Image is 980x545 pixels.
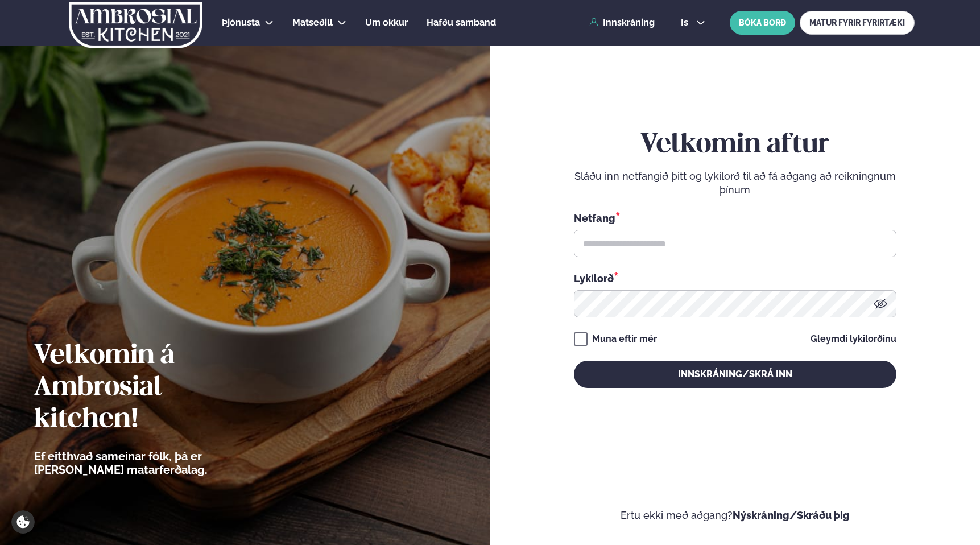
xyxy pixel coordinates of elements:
a: Matseðill [292,16,333,30]
span: Um okkur [365,17,408,28]
div: Netfang [574,210,896,225]
p: Sláðu inn netfangið þitt og lykilorð til að fá aðgang að reikningnum þínum [574,170,896,197]
a: Þjónusta [222,16,260,30]
h2: Velkomin á Ambrosial kitchen! [34,340,270,436]
p: Ertu ekki með aðgang? [524,509,946,522]
span: Hafðu samband [427,17,496,28]
a: MATUR FYRIR FYRIRTÆKI [800,11,915,35]
a: Gleymdi lykilorðinu [811,335,896,344]
span: Þjónusta [222,17,260,28]
a: Um okkur [365,16,408,30]
img: logo [68,2,204,48]
button: Innskráning/Skrá inn [574,361,896,388]
a: Hafðu samband [427,16,496,30]
p: Ef eitthvað sameinar fólk, þá er [PERSON_NAME] matarferðalag. [34,449,270,477]
a: Innskráning [589,18,655,28]
span: Matseðill [292,17,333,28]
button: is [672,18,714,27]
div: Lykilorð [574,271,896,286]
a: Cookie settings [11,510,35,534]
span: is [681,18,692,27]
button: BÓKA BORÐ [730,11,795,35]
h2: Velkomin aftur [574,129,896,161]
a: Nýskráning/Skráðu þig [733,509,850,521]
